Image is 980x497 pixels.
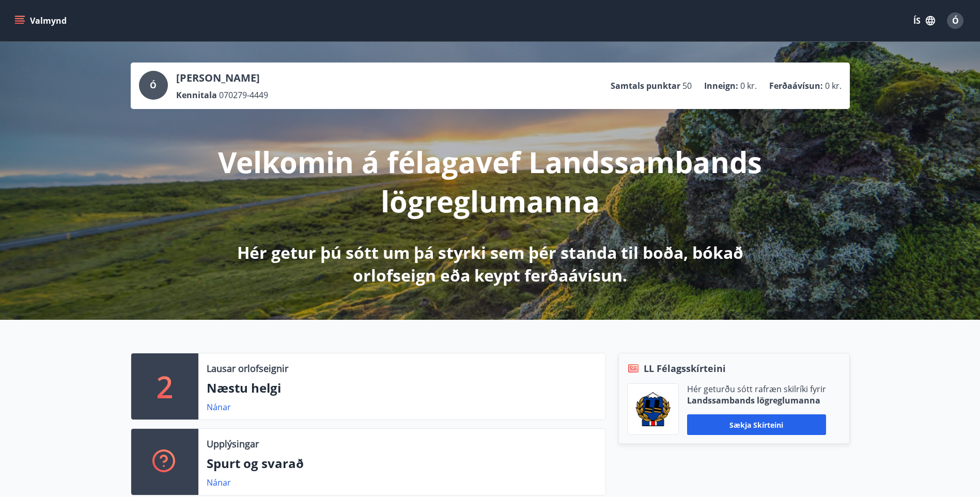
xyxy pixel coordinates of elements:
[176,71,268,85] p: [PERSON_NAME]
[176,89,217,101] p: Kennitala
[611,80,680,91] p: Samtals punktar
[704,80,738,91] p: Inneign :
[207,477,231,488] a: Nánar
[219,89,268,101] span: 070279-4449
[769,80,823,91] p: Ferðaávísun :
[217,142,763,221] p: Velkomin á félagavef Landssambands lögreglumanna
[687,383,826,395] p: Hér geturðu sótt rafræn skilríki fyrir
[687,395,826,406] p: Landssambands lögreglumanna
[150,80,157,91] span: Ó
[952,15,959,26] span: Ó
[644,362,726,375] span: LL Félagsskírteini
[825,80,842,91] span: 0 kr.
[207,455,597,472] p: Spurt og svarað
[217,241,763,287] p: Hér getur þú sótt um þá styrki sem þér standa til boða, bókað orlofseign eða keypt ferðaávísun.
[682,80,692,91] span: 50
[635,392,671,426] img: 1cqKbADZNYZ4wXUG0EC2JmCwhQh0Y6EN22Kw4FTY.png
[943,8,968,33] button: Ó
[207,379,597,397] p: Næstu helgi
[687,414,826,435] button: Sækja skírteini
[157,367,173,406] p: 2
[207,401,231,413] a: Nánar
[207,362,288,375] p: Lausar orlofseignir
[12,11,71,30] button: menu
[908,11,941,30] button: ÍS
[740,80,757,91] span: 0 kr.
[207,437,259,451] p: Upplýsingar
